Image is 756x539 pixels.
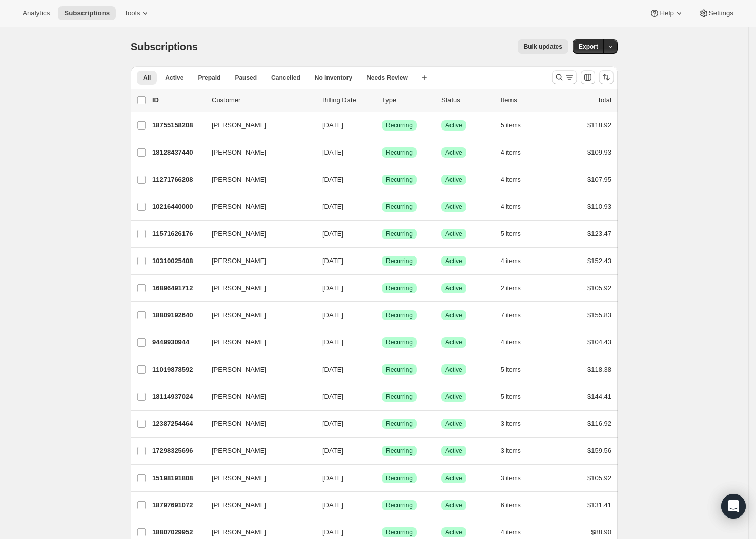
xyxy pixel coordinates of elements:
span: [PERSON_NAME] [212,229,267,239]
button: 4 items [501,200,532,214]
span: Needs Review [366,74,408,82]
span: [DATE] [322,420,343,427]
span: [DATE] [322,447,343,455]
button: 4 items [501,335,532,350]
div: Open Intercom Messenger [721,494,746,519]
span: [PERSON_NAME] [212,446,267,456]
span: [PERSON_NAME] [212,147,267,158]
button: Export [573,39,604,54]
span: [PERSON_NAME] [212,473,267,483]
span: [PERSON_NAME] [212,500,267,510]
p: 17298325696 [152,446,203,456]
span: [DATE] [322,393,343,400]
span: Cancelled [271,74,300,82]
button: Sort the results [599,70,614,84]
span: [DATE] [322,365,343,373]
span: Settings [709,9,733,17]
button: Subscriptions [58,6,116,20]
div: 10216440000[PERSON_NAME][DATE]SuccessRecurringSuccessActive4 items$110.93 [152,200,611,214]
span: Active [445,121,462,130]
div: 18755158208[PERSON_NAME][DATE]SuccessRecurringSuccessActive5 items$118.92 [152,118,611,133]
button: Analytics [16,6,56,20]
span: Active [445,311,462,319]
span: Recurring [386,474,413,482]
span: [PERSON_NAME] [212,175,267,185]
button: Help [643,6,690,20]
span: $159.56 [587,447,611,455]
button: 3 items [501,471,532,485]
span: [DATE] [322,311,343,319]
span: $118.92 [587,121,611,129]
span: Recurring [386,257,413,265]
span: Recurring [386,393,413,401]
button: [PERSON_NAME] [206,470,308,486]
p: 18807029952 [152,527,203,537]
span: Subscriptions [64,9,110,17]
span: Recurring [386,311,413,319]
span: [PERSON_NAME] [212,256,267,266]
span: 5 items [501,230,521,238]
span: [PERSON_NAME] [212,202,267,212]
span: Active [445,501,462,509]
span: Analytics [23,9,50,17]
span: 3 items [501,447,521,455]
button: [PERSON_NAME] [206,416,308,432]
button: Settings [692,6,740,20]
button: [PERSON_NAME] [206,280,308,296]
span: $88.90 [591,528,611,536]
div: 9449930944[PERSON_NAME][DATE]SuccessRecurringSuccessActive4 items$104.43 [152,335,611,350]
p: 18128437440 [152,147,203,158]
span: Recurring [386,284,413,292]
span: $123.47 [587,230,611,238]
p: 18755158208 [152,120,203,131]
span: 6 items [501,501,521,509]
span: Tools [124,9,140,17]
p: 10216440000 [152,202,203,212]
span: $109.93 [587,148,611,156]
p: Status [441,95,493,105]
p: 18797691072 [152,500,203,510]
button: [PERSON_NAME] [206,307,308,324]
span: 5 items [501,121,521,130]
span: Export [579,42,598,51]
button: [PERSON_NAME] [206,253,308,269]
span: [DATE] [322,203,343,210]
span: $105.92 [587,284,611,292]
span: Active [445,230,462,238]
p: Total [598,95,611,105]
span: [PERSON_NAME] [212,283,267,293]
span: Active [445,284,462,292]
span: Subscriptions [131,41,198,52]
span: Active [445,203,462,211]
span: $118.38 [587,365,611,373]
span: Recurring [386,176,413,184]
span: [PERSON_NAME] [212,392,267,402]
button: 6 items [501,498,532,512]
p: 10310025408 [152,256,203,266]
span: No inventory [315,74,352,82]
p: 16896491712 [152,283,203,293]
button: [PERSON_NAME] [206,497,308,513]
button: 3 items [501,444,532,458]
button: 4 items [501,145,532,160]
span: Recurring [386,148,413,157]
button: 5 items [501,390,532,404]
span: 5 items [501,393,521,401]
button: Tools [118,6,156,20]
span: Active [445,447,462,455]
span: 7 items [501,311,521,319]
div: 18809192640[PERSON_NAME][DATE]SuccessRecurringSuccessActive7 items$155.83 [152,308,611,322]
span: Recurring [386,230,413,238]
span: 4 items [501,148,521,157]
span: 5 items [501,365,521,374]
span: [DATE] [322,338,343,346]
button: [PERSON_NAME] [206,117,308,134]
span: Active [445,365,462,374]
span: [PERSON_NAME] [212,527,267,537]
span: [DATE] [322,501,343,509]
span: [PERSON_NAME] [212,364,267,375]
div: 16896491712[PERSON_NAME][DATE]SuccessRecurringSuccessActive2 items$105.92 [152,281,611,295]
button: 5 items [501,118,532,133]
div: 12387254464[PERSON_NAME][DATE]SuccessRecurringSuccessActive3 items$116.92 [152,417,611,431]
p: 11271766208 [152,175,203,185]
